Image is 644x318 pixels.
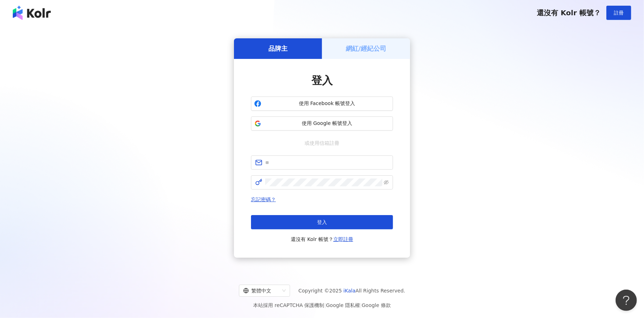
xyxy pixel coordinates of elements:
[317,219,327,225] span: 登入
[299,286,405,295] span: Copyright © 2025 All Rights Reserved.
[333,236,353,242] a: 立即註冊
[360,302,362,308] span: |
[346,44,387,53] h5: 網紅/經紀公司
[606,6,631,20] button: 註冊
[264,100,390,107] span: 使用 Facebook 帳號登入
[251,215,393,229] button: 登入
[13,6,51,20] img: logo
[324,302,326,308] span: |
[291,235,353,243] span: 還沒有 Kolr 帳號？
[251,116,393,131] button: 使用 Google 帳號登入
[326,302,360,308] a: Google 隱私權
[614,10,624,16] span: 註冊
[344,288,356,294] a: iKala
[537,9,601,17] span: 還沒有 Kolr 帳號？
[251,197,276,202] a: 忘記密碼？
[384,180,389,185] span: eye-invisible
[300,139,344,147] span: 或使用信箱註冊
[616,290,637,311] iframe: Help Scout Beacon - Open
[243,285,279,296] div: 繁體中文
[253,301,391,309] span: 本站採用 reCAPTCHA 保護機制
[362,302,391,308] a: Google 條款
[264,120,390,127] span: 使用 Google 帳號登入
[311,74,333,87] span: 登入
[251,97,393,111] button: 使用 Facebook 帳號登入
[268,44,288,53] h5: 品牌主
